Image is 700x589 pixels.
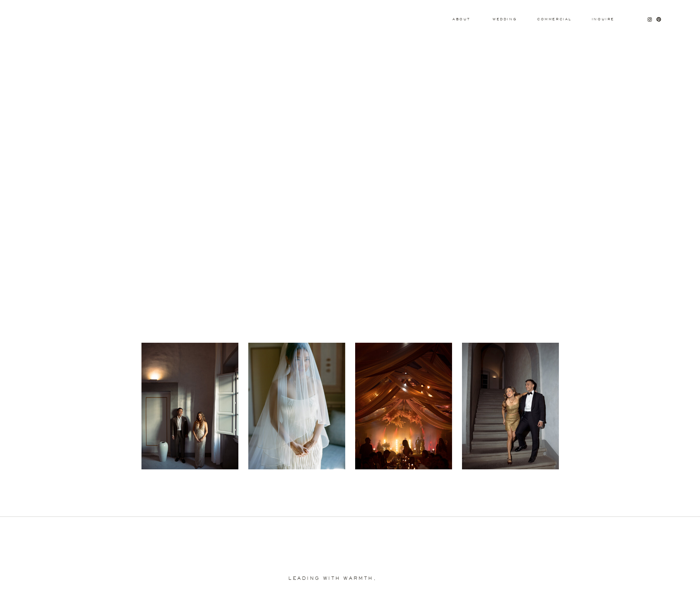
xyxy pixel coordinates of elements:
[452,18,469,20] a: About
[288,576,471,582] h3: Leading with warmth,
[591,18,615,21] a: Inquire
[493,18,517,20] a: wedding
[537,18,571,21] a: commercial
